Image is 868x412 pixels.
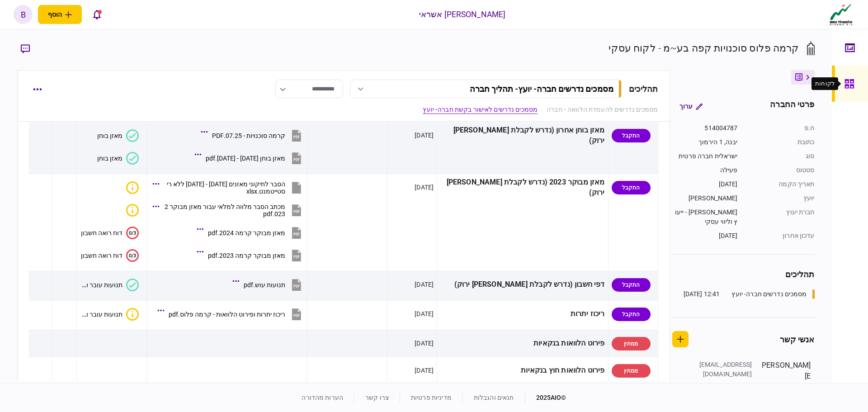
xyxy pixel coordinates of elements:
div: חברת יעוץ [747,208,815,227]
div: דוח רואה חשבון [81,252,123,259]
div: מאזן בוחן אחרון (נדרש לקבלת [PERSON_NAME] ירוק) [440,125,604,146]
text: 0/3 [129,252,136,258]
a: מסמכים נדרשים לאישור בקשת חברה- יועץ [423,105,538,114]
button: פתח רשימת התראות [87,5,106,24]
div: סטטוס [747,166,815,175]
div: [DATE] [415,183,434,192]
div: מסמכים נדרשים חברה- יועץ [731,289,807,299]
text: 0/3 [129,230,136,236]
div: [PHONE_NUMBER] [693,379,752,388]
div: מאזן בוחן 1.1.25 - 31.7.25.pdf [206,155,285,162]
a: מסמכים נדרשים חברה- יועץ12:41 [DATE] [684,289,815,299]
button: 0/3דוח רואה חשבון [81,227,139,239]
button: ערוך [672,98,710,114]
button: מאזן בוחן [97,129,139,142]
div: דוח רואה חשבון [81,229,123,237]
a: מסמכים נדרשים להעמדת הלוואה - חברה [547,105,658,114]
button: b [14,5,33,24]
div: ח.פ [747,123,815,133]
div: איכות לא מספקת [126,308,139,321]
a: הערות מהדורה [302,394,343,401]
button: מאזן בוחן 1.1.25 - 31.7.25.pdf [197,148,303,168]
button: איכות לא מספקת [123,204,139,217]
div: [DATE] [415,339,434,348]
div: מאזן בוחן [97,132,123,139]
div: 12:41 [DATE] [684,289,720,299]
div: [EMAIL_ADDRESS][DOMAIN_NAME] [693,360,752,379]
div: תאריך הקמה [747,180,815,189]
button: פתח תפריט להוספת לקוח [38,5,82,24]
div: ריכוז יתרות ופירוט הלוואות - קרמה פלוס.pdf [169,311,285,318]
div: איכות לא מספקת [126,181,139,194]
div: [PERSON_NAME] אשראי [419,9,506,20]
div: קרמה פלוס סוכנויות קפה בע~מ - לקוח עסקי [609,41,799,56]
div: פעילה [672,166,738,175]
div: עדכון אחרון [747,231,815,241]
button: איכות לא מספקת [123,181,139,194]
button: איכות לא מספקתתנועות עובר ושב [80,308,139,321]
div: [PERSON_NAME] - ייעוץ וליווי עסקי [672,208,738,227]
div: פירוט הלוואות חוץ בנקאיות [440,360,604,381]
a: מדיניות פרטיות [411,394,452,401]
div: תהליכים [629,83,658,95]
button: ריכוז יתרות ופירוט הלוואות - קרמה פלוס.pdf [160,304,303,324]
div: ישראלית חברה פרטית [672,152,738,161]
button: תנועות עוש.pdf [235,275,303,295]
div: דפי חשבון (נדרש לקבלת [PERSON_NAME] ירוק) [440,275,604,295]
div: [DATE] [415,309,434,318]
img: client company logo [828,3,854,26]
div: אנשי קשר [780,333,815,346]
div: 514004787 [672,123,738,133]
div: תהליכים [672,268,815,280]
div: תנועות עובר ושב [80,281,123,289]
div: התקבל [612,308,651,321]
button: קרמה סוכנויות - 07.25.PDF [203,125,303,146]
div: © 2025 AIO [525,393,566,403]
a: תנאים והגבלות [474,394,514,401]
div: התקבל [612,129,651,142]
div: מאזן מבוקר 2023 (נדרש לקבלת [PERSON_NAME] ירוק) [440,177,604,198]
button: מאזן מבוקר קרמה 2024.pdf [199,223,303,243]
button: מכתב הסבר מלווה למלאי עבור מאזן מבוקר 2023.pdf [155,200,303,220]
div: קרמה סוכנויות - 07.25.PDF [212,132,285,139]
div: פירוט הלוואות בנקאיות [440,333,604,354]
div: יבנה, 1 הירמוך [672,137,738,147]
div: ממתין [612,337,651,350]
div: תנועות עוש.pdf [244,281,285,289]
button: תנועות עובר ושב [80,279,139,291]
div: מאזן בוחן [97,155,123,162]
div: [DATE] [415,280,434,289]
div: סוג [747,152,815,161]
div: ממתין [612,364,651,378]
div: מאזן מבוקר קרמה 2024.pdf [208,229,285,237]
a: צרו קשר [365,394,389,401]
button: 0/3דוח רואה חשבון [81,249,139,262]
div: מכתב הסבר מלווה למלאי עבור מאזן מבוקר 2023.pdf [164,203,285,218]
div: לקוחות [815,79,835,88]
button: מאזן מבוקר קרמה 2023.pdf [199,245,303,265]
div: התקבל [612,278,651,292]
div: תנועות עובר ושב [80,311,123,318]
div: פרטי החברה [770,98,814,114]
div: איכות לא מספקת [126,204,139,217]
div: מסמכים נדרשים חברה- יועץ - תהליך חברה [470,84,613,94]
button: מסמכים נדרשים חברה- יועץ- תהליך חברה [350,80,622,98]
div: [DATE] [415,131,434,140]
div: כתובת [747,137,815,147]
div: [PERSON_NAME] [672,194,738,203]
div: יועץ [747,194,815,203]
button: מאזן בוחן [97,152,139,165]
div: התקבל [612,181,651,194]
div: הסבר לתיקוני מאזנים 2022 - 2023 ללא ריסטייטמנט.xlsx [164,180,285,195]
div: [DATE] [672,180,738,189]
div: מאזן מבוקר קרמה 2023.pdf [208,252,285,259]
button: הסבר לתיקוני מאזנים 2022 - 2023 ללא ריסטייטמנט.xlsx [155,177,303,198]
div: ריכוז יתרות [440,304,604,324]
div: [DATE] [415,366,434,375]
div: [DATE] [672,231,738,241]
